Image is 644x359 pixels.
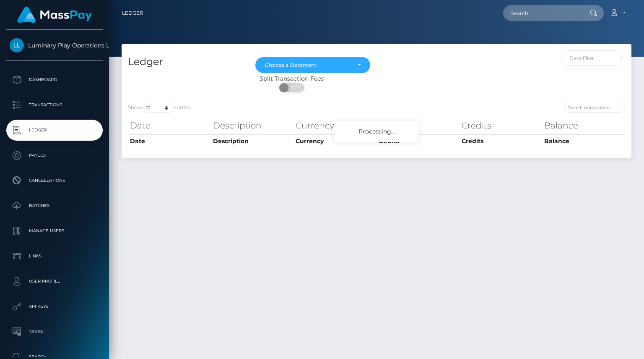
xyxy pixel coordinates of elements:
[10,250,99,262] p: Links
[122,4,143,22] a: Ledger
[503,5,582,21] input: Search...
[211,134,294,148] th: Description
[6,271,103,292] a: User Profile
[460,134,543,148] th: Credits
[10,124,99,136] p: Ledger
[6,246,103,267] a: Links
[6,120,103,141] a: Ledger
[10,199,99,212] p: Batches
[128,117,211,134] th: Date
[6,220,103,241] a: Manage Users
[10,73,99,86] p: Dashboard
[293,134,377,148] th: Currency
[10,300,99,313] p: API Keys
[6,42,103,49] span: Luminary Play Operations Limited
[561,50,622,66] input: Date filter
[542,117,625,134] th: Balance
[6,170,103,191] a: Cancellations
[377,117,460,134] th: Debits
[10,225,99,237] p: Manage Users
[142,103,174,113] select: Showentries
[284,83,305,92] span: OFF
[293,117,377,134] th: Currency
[10,325,99,338] p: Taxes
[335,121,418,142] div: Processing...
[255,57,370,73] button: Choose a Statement
[564,103,625,113] input: Search transactions
[122,74,462,83] div: Split Transaction Fees
[10,149,99,162] p: Payees
[128,55,243,69] h4: Ledger
[10,99,99,111] p: Transactions
[10,275,99,288] p: User Profile
[10,38,24,52] img: Luminary Play Operations Limited
[265,62,351,68] div: Choose a Statement
[6,145,103,166] a: Payees
[211,117,294,134] th: Description
[6,69,103,90] a: Dashboard
[460,117,543,134] th: Credits
[10,174,99,187] p: Cancellations
[542,134,625,148] th: Balance
[128,134,211,148] th: Date
[6,296,103,317] a: API Keys
[6,321,103,342] a: Taxes
[128,103,191,113] label: Show entries
[6,94,103,115] a: Transactions
[17,7,92,23] img: MassPay Logo
[6,195,103,216] a: Batches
